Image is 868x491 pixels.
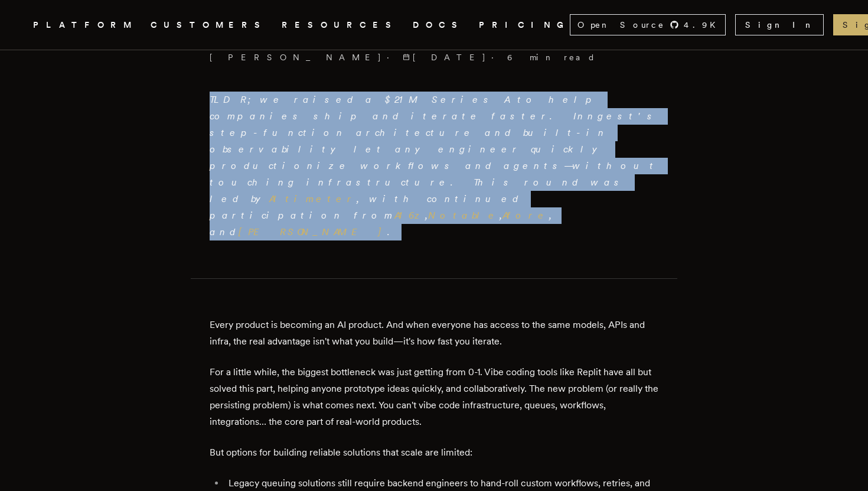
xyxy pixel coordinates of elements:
[282,18,399,32] button: RESOURCES
[210,94,658,238] em: TLDR; we raised a $21M Series A to help companies ship and iterate faster. Inngest's step-functio...
[210,51,658,63] p: · ·
[507,51,596,63] span: 6 min read
[239,226,387,238] a: [PERSON_NAME]
[394,210,425,221] a: A16z
[413,18,465,32] a: DOCS
[210,51,382,63] a: [PERSON_NAME]
[33,18,136,32] button: PLATFORM
[577,19,665,31] span: Open Source
[403,51,487,63] span: [DATE]
[210,364,658,430] p: For a little while, the biggest bottleneck was just getting from 0-1. Vibe coding tools like Repl...
[210,317,658,350] p: Every product is becoming an AI product. And when everyone has access to the same models, APIs an...
[151,18,267,32] a: CUSTOMERS
[479,18,570,32] a: PRICING
[684,19,723,31] span: 4.9 K
[210,444,658,461] p: But options for building reliable solutions that scale are limited:
[735,14,824,35] a: Sign In
[502,210,549,221] a: Afore
[269,193,357,204] a: Altimeter
[428,210,500,221] a: Notable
